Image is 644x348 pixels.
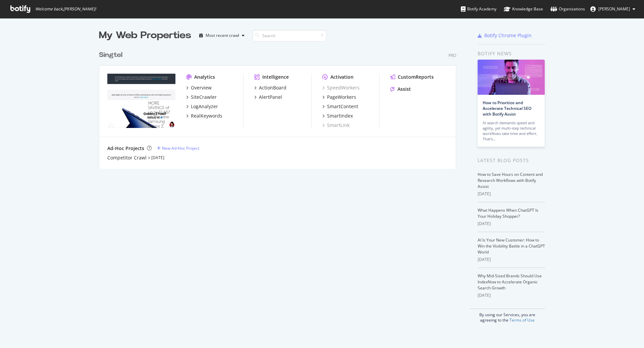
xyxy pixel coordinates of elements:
a: AI Is Your New Customer: How to Win the Visibility Battle in a ChatGPT World [478,237,545,255]
a: New Ad-Hoc Project [157,145,199,151]
div: Pro [448,53,456,58]
div: Botify Academy [461,6,496,12]
div: Analytics [194,74,215,80]
a: SmartLink [322,122,350,129]
input: Search [253,30,326,42]
a: How to Save Hours on Content and Research Workflows with Botify Assist [478,171,543,189]
div: My Web Properties [99,29,191,42]
a: Botify Chrome Plugin [478,32,532,39]
div: Ad-Hoc Projects [107,145,144,152]
div: ActionBoard [259,84,286,91]
span: Annie Koh [598,6,630,12]
a: Singtel [99,50,125,60]
a: Assist [390,86,411,92]
a: SiteCrawler [186,94,217,100]
a: SpeedWorkers [322,84,360,91]
img: singtel.com [107,74,175,128]
a: [DATE] [151,155,164,160]
button: [PERSON_NAME] [585,4,641,14]
div: PageWorkers [327,94,356,100]
img: How to Prioritize and Accelerate Technical SEO with Botify Assist [478,60,545,95]
div: Organizations [550,6,585,12]
div: SmartContent [327,103,358,110]
div: Singtel [99,50,122,60]
a: AlertPanel [254,94,282,100]
a: SmartIndex [322,113,353,119]
div: AI search demands speed and agility, yet multi-step technical workflows take time and effort. Tha... [483,120,540,142]
a: Terms of Use [509,317,535,323]
div: SmartIndex [327,113,353,119]
div: SiteCrawler [191,94,217,100]
div: [DATE] [478,221,545,227]
div: Botify Chrome Plugin [484,32,532,39]
div: Latest Blog Posts [478,157,545,164]
a: Competitor Crawl [107,154,147,161]
a: Why Mid-Sized Brands Should Use IndexNow to Accelerate Organic Search Growth [478,273,542,291]
div: AlertPanel [259,94,282,100]
div: CustomReports [398,74,434,80]
a: SmartContent [322,103,358,110]
a: LogAnalyzer [186,103,218,110]
div: Assist [397,86,411,92]
a: Overview [186,84,212,91]
a: How to Prioritize and Accelerate Technical SEO with Botify Assist [483,100,531,117]
a: PageWorkers [322,94,356,100]
div: Activation [330,74,354,80]
div: RealKeywords [191,113,222,119]
a: RealKeywords [186,113,222,119]
a: CustomReports [390,74,434,80]
div: Most recent crawl [206,33,239,38]
span: Welcome back, [PERSON_NAME] ! [35,6,96,12]
div: [DATE] [478,292,545,298]
div: By using our Services, you are agreeing to the [469,308,545,323]
div: [DATE] [478,191,545,197]
div: New Ad-Hoc Project [162,145,199,151]
div: grid [99,42,462,169]
div: Overview [191,84,212,91]
a: ActionBoard [254,84,286,91]
button: Most recent crawl [197,30,247,41]
div: [DATE] [478,257,545,263]
div: Botify news [478,50,545,57]
div: LogAnalyzer [191,103,218,110]
div: Knowledge Base [504,6,543,12]
div: Intelligence [262,74,289,80]
a: What Happens When ChatGPT Is Your Holiday Shopper? [478,207,538,219]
